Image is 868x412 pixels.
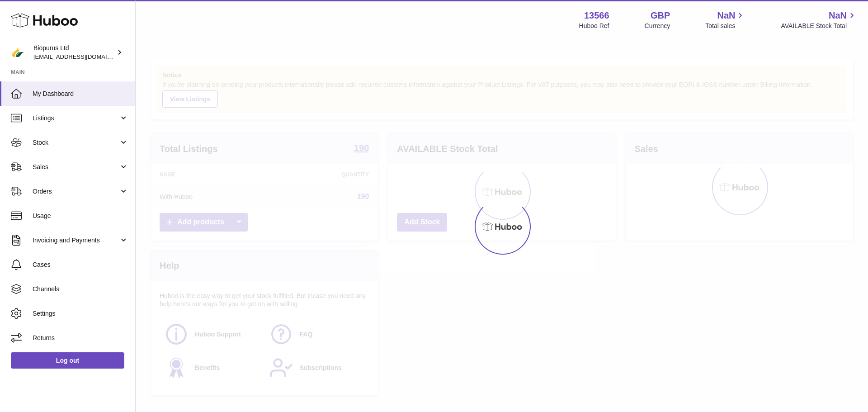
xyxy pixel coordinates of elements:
[11,46,24,59] img: internalAdmin-13566@internal.huboo.com
[33,44,115,61] div: Biopurus Ltd
[11,352,124,369] a: Log out
[33,138,119,147] span: Stock
[33,285,128,294] span: Channels
[33,309,128,318] span: Settings
[781,9,857,30] a: NaN AVAILABLE Stock Total
[33,212,128,220] span: Usage
[705,9,745,30] a: NaN Total sales
[33,90,128,98] span: My Dashboard
[717,9,735,22] span: NaN
[33,236,119,245] span: Invoicing and Payments
[33,53,133,60] span: [EMAIL_ADDRESS][DOMAIN_NAME]
[651,9,670,22] strong: GBP
[781,22,857,30] span: AVAILABLE Stock Total
[33,163,119,171] span: Sales
[829,9,847,22] span: NaN
[705,22,745,30] span: Total sales
[645,22,670,30] div: Currency
[579,22,609,30] div: Huboo Ref
[33,260,128,269] span: Cases
[33,187,119,196] span: Orders
[33,114,119,123] span: Listings
[33,334,128,342] span: Returns
[584,9,609,22] strong: 13566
